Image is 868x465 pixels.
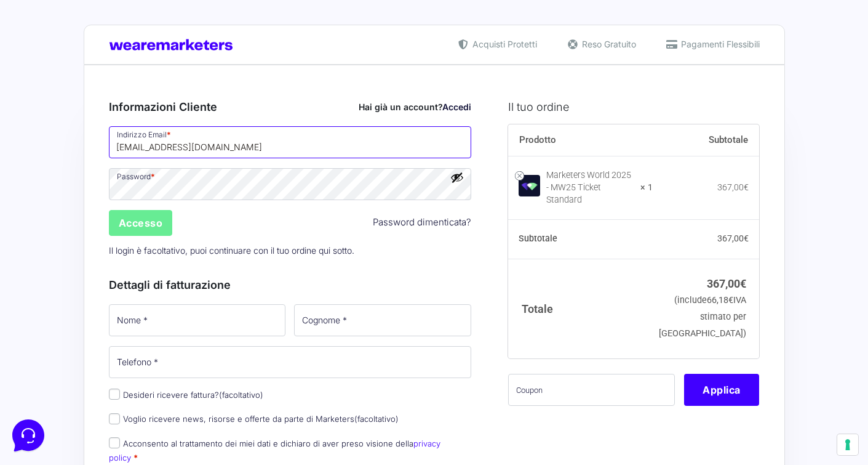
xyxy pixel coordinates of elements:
span: Trova una risposta [20,153,96,163]
span: € [744,233,749,243]
input: Voglio ricevere news, risorse e offerte da parte di Marketers(facoltativo) [109,413,120,424]
a: Apri Centro Assistenza [131,153,226,163]
input: Cerca un articolo... [28,179,201,192]
button: Le tue preferenze relative al consenso per le tecnologie di tracciamento [837,434,858,455]
h3: Il tuo ordine [508,99,759,115]
div: Marketers World 2025 - MW25 Ticket Standard [546,169,632,206]
span: (facoltativo) [219,390,263,400]
h3: Informazioni Cliente [109,99,472,115]
p: Aiuto [189,369,207,380]
bdi: 367,00 [717,233,749,243]
button: Messaggi [86,352,161,380]
input: Coupon [508,374,675,406]
span: Reso Gratuito [579,38,636,51]
p: Home [37,369,58,380]
button: Home [10,352,86,380]
img: dark [39,69,64,94]
input: Accesso [109,210,173,236]
h3: Dettagli di fatturazione [109,277,472,293]
a: privacy policy [109,439,440,463]
a: Password dimenticata? [373,216,471,230]
span: 66,18 [707,295,733,305]
button: Mostra password [450,171,464,184]
p: Messaggi [106,369,140,380]
span: € [740,277,746,290]
button: Inizia una conversazione [20,103,226,128]
th: Totale [508,259,653,358]
strong: × 1 [640,182,653,194]
span: Acquisti Protetti [469,38,537,51]
input: Cognome * [294,304,471,336]
iframe: Customerly Messenger Launcher [10,417,47,454]
th: Subtotale [508,220,653,259]
button: Aiuto [161,352,236,380]
th: Subtotale [653,124,760,156]
span: € [744,182,749,192]
input: Desideri ricevere fattura?(facoltativo) [109,389,120,400]
h2: Ciao da Marketers 👋 [10,10,207,30]
div: Hai già un account? [359,100,471,113]
th: Prodotto [508,124,653,156]
button: Applica [684,374,759,406]
label: Acconsento al trattamento dei miei dati e dichiaro di aver preso visione della [109,439,440,463]
label: Desideri ricevere fattura? [109,390,263,400]
span: (facoltativo) [354,414,399,424]
img: Marketers World 2025 - MW25 Ticket Standard [519,175,540,196]
img: dark [20,69,44,94]
bdi: 367,00 [717,182,749,192]
img: dark [59,69,84,94]
a: Accedi [442,102,471,112]
label: Voglio ricevere news, risorse e offerte da parte di Marketers [109,414,399,424]
bdi: 367,00 [707,277,746,290]
span: Le tue conversazioni [20,49,105,59]
span: € [728,295,733,305]
p: Il login è facoltativo, puoi continuare con il tuo ordine qui sotto. [105,238,476,263]
input: Indirizzo Email * [109,126,472,158]
input: Telefono * [109,346,472,378]
input: Nome * [109,304,286,336]
span: Inizia una conversazione [80,111,181,121]
span: Pagamenti Flessibili [678,38,760,51]
small: (include IVA stimato per [GEOGRAPHIC_DATA]) [659,295,746,339]
input: Acconsento al trattamento dei miei dati e dichiaro di aver preso visione dellaprivacy policy [109,437,120,448]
